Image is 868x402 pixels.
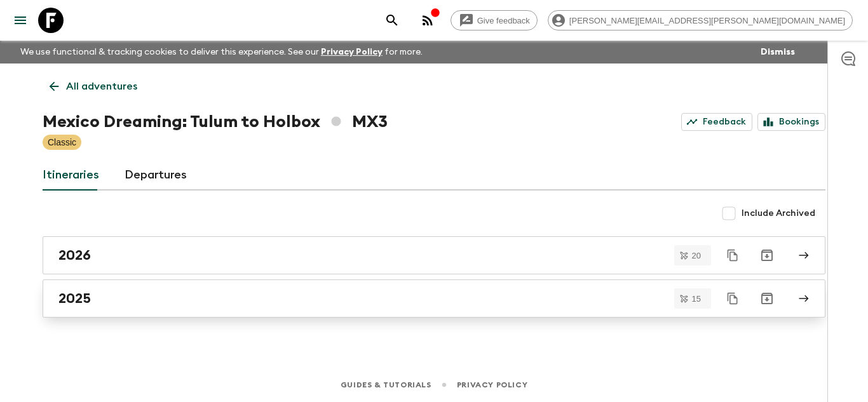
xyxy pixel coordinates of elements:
[757,113,825,131] a: Bookings
[8,8,33,33] button: menu
[451,10,538,30] a: Give feedback
[43,160,99,191] a: Itineraries
[548,10,853,30] div: [PERSON_NAME][EMAIL_ADDRESS][PERSON_NAME][DOMAIN_NAME]
[43,236,825,274] a: 2026
[43,279,825,318] a: 2025
[684,295,709,303] span: 15
[562,16,852,25] span: [PERSON_NAME][EMAIL_ADDRESS][PERSON_NAME][DOMAIN_NAME]
[58,290,91,307] h2: 2025
[721,287,744,310] button: Duplicate
[15,41,428,64] p: We use functional & tracking cookies to deliver this experience. See our for more.
[43,74,144,99] a: All adventures
[684,251,709,260] span: 20
[341,378,431,392] a: Guides & Tutorials
[457,378,527,392] a: Privacy Policy
[742,207,815,220] span: Include Archived
[321,48,383,57] a: Privacy Policy
[125,160,187,191] a: Departures
[43,109,388,135] h1: Mexico Dreaming: Tulum to Holbox MX3
[379,8,405,33] button: search adventures
[470,16,537,25] span: Give feedback
[58,247,91,264] h2: 2026
[48,136,76,149] p: Classic
[66,79,137,94] p: All adventures
[757,43,798,61] button: Dismiss
[721,244,744,267] button: Duplicate
[754,286,780,311] button: Archive
[681,113,752,131] a: Feedback
[754,243,780,268] button: Archive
